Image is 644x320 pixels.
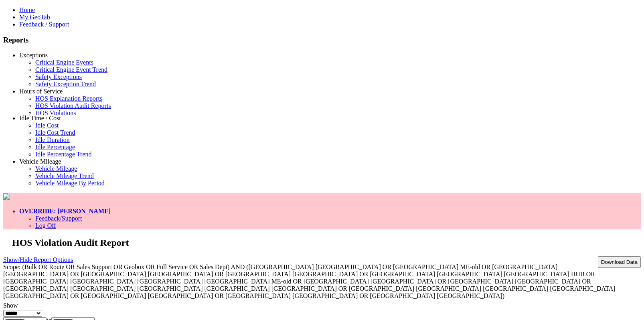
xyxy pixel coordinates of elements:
[35,109,76,116] a: HOS Violations
[35,144,75,150] a: Idle Percentage
[19,158,61,165] a: Vehicle Mileage
[35,73,82,80] a: Safety Exceptions
[3,302,18,309] label: Show
[598,256,641,268] button: Download Data
[3,193,10,200] img: pepsilogo.png
[19,52,48,59] a: Exceptions
[35,215,82,222] a: Feedback/Support
[35,151,91,158] a: Idle Percentage Trend
[35,81,96,87] a: Safety Exception Trend
[3,36,641,45] h3: Reports
[3,254,73,265] a: Show/Hide Report Options
[3,263,616,299] span: Scope: (Bulk OR Route OR Sales Support OR Geobox OR Full Service OR Sales Dept) AND ([GEOGRAPHIC_...
[19,6,35,13] a: Home
[19,14,50,20] a: My GeoTab
[35,129,75,136] a: Idle Cost Trend
[35,102,111,109] a: HOS Violation Audit Reports
[12,237,641,248] h2: HOS Violation Audit Report
[35,222,56,229] a: Log Off
[35,59,93,66] a: Critical Engine Events
[35,180,105,186] a: Vehicle Mileage By Period
[19,115,61,122] a: Idle Time / Cost
[19,88,63,95] a: Hours of Service
[35,66,107,73] a: Critical Engine Event Trend
[19,21,69,28] a: Feedback / Support
[35,136,70,143] a: Idle Duration
[35,95,102,102] a: HOS Explanation Reports
[19,208,111,215] a: OVERRIDE: [PERSON_NAME]
[35,165,77,172] a: Vehicle Mileage
[35,122,59,129] a: Idle Cost
[35,172,94,179] a: Vehicle Mileage Trend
